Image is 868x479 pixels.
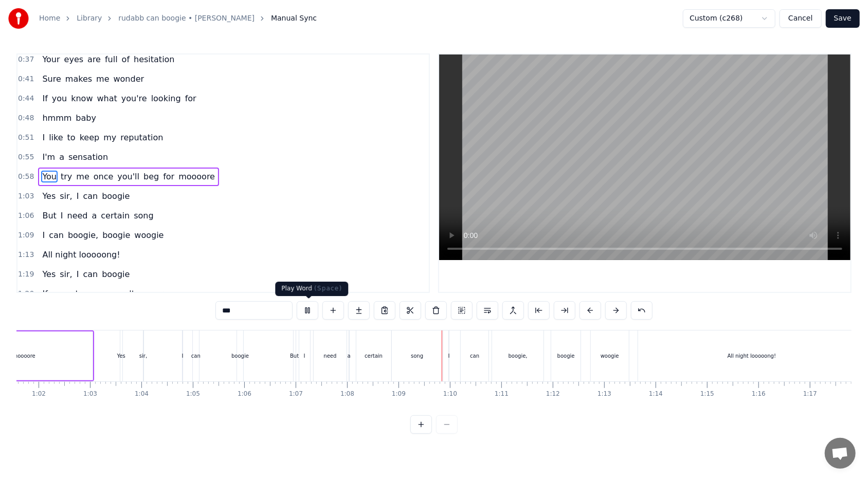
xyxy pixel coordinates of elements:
[182,352,184,360] div: I
[75,171,90,182] span: me
[93,171,115,182] span: once
[133,210,154,222] span: song
[18,152,34,162] span: 0:55
[135,390,149,398] div: 1:04
[12,352,35,360] div: moooore
[121,53,131,65] span: of
[58,151,65,163] span: a
[509,352,528,360] div: boogie,
[91,210,98,222] span: a
[18,113,34,123] span: 0:48
[67,151,109,163] span: sensation
[41,288,48,300] span: If
[152,288,179,300] span: wrong
[48,132,64,143] span: like
[18,133,34,143] span: 0:51
[95,73,110,85] span: me
[752,390,766,398] div: 1:16
[41,132,46,143] span: I
[94,288,111,300] span: you
[41,190,57,202] span: Yes
[114,288,136,300] span: can't
[82,190,99,202] span: can
[803,390,817,398] div: 1:17
[18,94,34,104] span: 0:44
[826,9,860,28] button: Save
[116,171,140,182] span: you'll
[117,352,125,360] div: Yes
[67,229,99,241] span: boogie,
[59,190,73,202] span: sir,
[601,352,619,360] div: woogie
[51,288,68,300] span: you
[184,93,197,104] span: for
[41,112,73,124] span: hmmm
[231,352,249,360] div: boogie
[18,172,34,182] span: 0:58
[323,352,336,360] div: need
[780,9,821,28] button: Cancel
[59,268,73,280] span: sir,
[139,352,147,360] div: sir,
[275,282,348,296] div: Play Word
[289,390,303,398] div: 1:07
[76,268,80,280] span: I
[101,229,131,241] span: boogie
[825,438,856,469] div: Open chat
[70,93,94,104] span: know
[39,13,60,24] a: Home
[66,210,89,222] span: need
[191,352,201,360] div: can
[104,53,119,65] span: full
[365,352,383,360] div: certain
[48,229,65,241] span: can
[64,73,93,85] span: makes
[75,112,97,124] span: baby
[142,171,160,182] span: beg
[41,151,56,163] span: I'm
[8,8,29,29] img: youka
[86,53,102,65] span: are
[41,268,57,280] span: Yes
[41,53,61,65] span: Your
[238,390,251,398] div: 1:06
[18,230,34,241] span: 1:09
[41,229,46,241] span: I
[51,93,68,104] span: you
[39,13,317,24] nav: breadcrumb
[186,390,200,398] div: 1:05
[133,229,165,241] span: woogie
[18,250,34,260] span: 1:13
[443,390,457,398] div: 1:10
[41,93,48,104] span: If
[649,390,663,398] div: 1:14
[18,191,34,201] span: 1:03
[83,390,97,398] div: 1:03
[304,352,305,360] div: I
[118,13,255,24] a: rudabb can boogie • [PERSON_NAME]
[96,93,118,104] span: what
[41,249,121,261] span: All night looooong!
[66,132,77,143] span: to
[598,390,611,398] div: 1:13
[411,352,423,360] div: song
[348,352,351,360] div: a
[177,171,216,182] span: moooore
[120,93,148,104] span: you're
[495,390,509,398] div: 1:11
[119,132,164,143] span: reputation
[101,190,131,202] span: boogie
[100,210,131,222] span: certain
[271,13,317,24] span: Manual Sync
[392,390,406,398] div: 1:09
[448,352,450,360] div: I
[290,352,299,360] div: But
[18,289,34,299] span: 1:20
[102,132,117,143] span: my
[77,13,102,24] a: Library
[700,390,714,398] div: 1:15
[101,268,131,280] span: boogie
[314,285,342,292] span: ( Space )
[18,269,34,280] span: 1:19
[18,211,34,221] span: 1:06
